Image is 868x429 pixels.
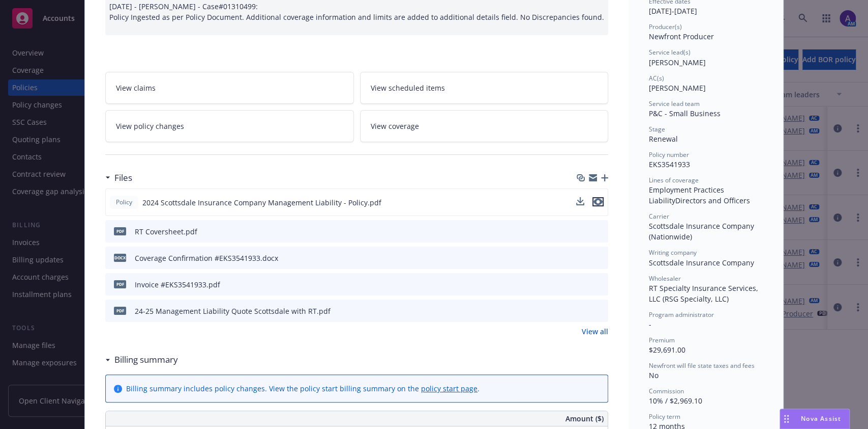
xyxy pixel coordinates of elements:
[579,226,587,237] button: download file
[592,197,604,208] button: preview file
[649,83,706,93] span: [PERSON_NAME]
[649,274,681,283] span: Wholesaler
[579,253,587,263] button: download file
[105,72,354,104] a: View claims
[649,109,721,118] span: P&C - Small Business
[135,253,278,263] div: Coverage Confirmation #EKS3541933.docx
[649,58,706,67] span: [PERSON_NAME]
[675,196,750,205] span: Directors and Officers
[649,361,755,370] span: Newfront will file state taxes and fees
[135,279,220,290] div: Invoice #EKS3541933.pdf
[649,99,700,108] span: Service lead team
[649,396,702,406] span: 10% / $2,969.10
[649,32,714,41] span: Newfront Producer
[114,254,126,261] span: docx
[649,159,690,169] span: EKS3541933
[595,226,604,237] button: preview file
[576,197,584,205] button: download file
[360,72,609,104] a: View scheduled items
[649,212,669,221] span: Carrier
[421,384,477,393] a: policy start page
[649,412,680,421] span: Policy term
[360,110,609,142] a: View coverage
[780,409,850,429] button: Nova Assist
[105,171,132,184] div: Files
[114,280,126,288] span: pdf
[649,125,665,133] span: Stage
[114,227,126,235] span: pdf
[649,221,756,242] span: Scottsdale Insurance Company (Nationwide)
[582,326,608,337] a: View all
[371,83,445,93] span: View scheduled items
[126,383,480,394] div: Billing summary includes policy changes. View the policy start billing summary on the .
[649,283,760,304] span: RT Specialty Insurance Services, LLC (RSG Specialty, LLC)
[649,176,699,184] span: Lines of coverage
[649,185,726,205] span: Employment Practices Liability
[114,353,178,366] h3: Billing summary
[592,197,604,206] button: preview file
[649,310,714,319] span: Program administrator
[649,258,754,267] span: Scottsdale Insurance Company
[114,171,132,184] h3: Files
[105,353,178,366] div: Billing summary
[135,306,331,316] div: 24-25 Management Liability Quote Scottsdale with RT.pdf
[116,121,184,131] span: View policy changes
[579,306,587,316] button: download file
[649,370,659,380] span: No
[649,48,691,57] span: Service lead(s)
[595,279,604,290] button: preview file
[801,414,841,423] span: Nova Assist
[371,121,419,131] span: View coverage
[576,197,584,208] button: download file
[649,134,678,144] span: Renewal
[105,110,354,142] a: View policy changes
[649,22,682,31] span: Producer(s)
[649,74,664,83] span: AC(s)
[114,198,134,207] span: Policy
[595,253,604,263] button: preview file
[649,345,685,355] span: $29,691.00
[649,248,697,257] span: Writing company
[116,83,156,93] span: View claims
[135,226,197,237] div: RT Coversheet.pdf
[579,279,587,290] button: download file
[114,307,126,314] span: pdf
[565,413,604,424] span: Amount ($)
[649,336,675,344] span: Premium
[780,409,793,428] div: Drag to move
[649,387,684,395] span: Commission
[595,306,604,316] button: preview file
[142,197,381,208] span: 2024 Scottsdale Insurance Company Management Liability - Policy.pdf
[649,319,651,329] span: -
[649,150,689,159] span: Policy number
